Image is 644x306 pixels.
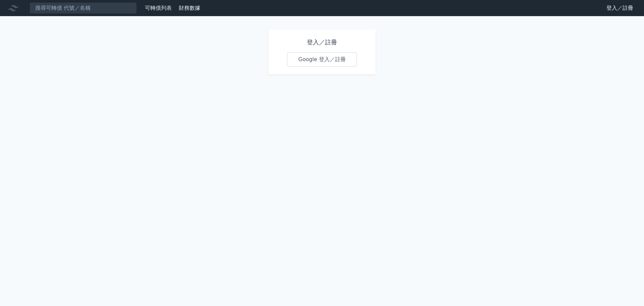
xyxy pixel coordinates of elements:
h1: 登入／註冊 [287,38,357,47]
a: Google 登入／註冊 [287,52,357,67]
a: 可轉債列表 [145,5,172,11]
a: 登入／註冊 [601,3,639,13]
input: 搜尋可轉債 代號／名稱 [30,2,137,14]
a: 財務數據 [179,5,200,11]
